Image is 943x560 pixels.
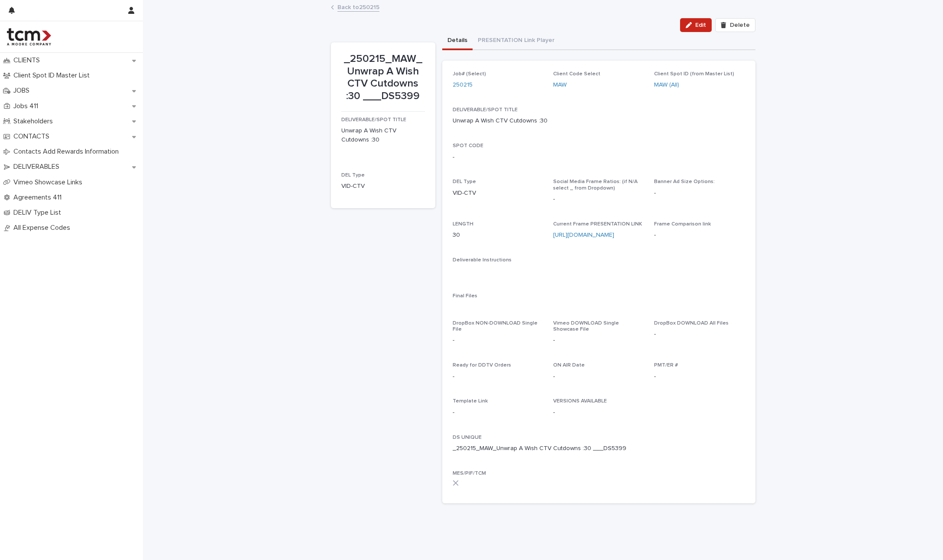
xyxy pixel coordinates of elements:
span: Social Media Frame Ratios: (if N/A select _ from Dropdown) [553,179,638,190]
span: LENGTH [453,222,473,227]
p: All Expense Codes [10,224,77,232]
span: DELIVERABLE/SPOT TITLE [341,117,406,122]
span: Job# (Select) [453,71,486,77]
button: Edit [680,18,712,32]
p: - [553,372,644,381]
p: CONTACTS [10,132,56,141]
span: Vimeo DOWNLOAD Single Showcase File [553,321,619,332]
span: DS UNIQUE [453,435,482,440]
p: - [654,231,745,240]
p: VID-CTV [341,182,425,191]
span: MES/PIF/TCM [453,471,486,476]
span: Edit [695,22,706,28]
p: Contacts Add Rewards Information [10,148,126,156]
span: Final Files [453,293,477,299]
img: 4hMmSqQkux38exxPVZHQ [7,28,51,45]
p: - [654,330,745,339]
p: - [553,408,644,417]
span: Delete [730,22,750,28]
span: Ready for DDTV Orders [453,363,511,368]
p: CLIENTS [10,56,47,64]
p: DELIV Type List [10,209,68,217]
a: [URL][DOMAIN_NAME] [553,232,614,238]
p: Vimeo Showcase Links [10,178,89,187]
p: 30 [453,231,543,240]
span: ON AIR Date [553,363,585,368]
a: Back to250215 [337,2,379,12]
p: Unwrap A Wish CTV Cutdowns :30 [453,116,548,126]
p: Jobs 411 [10,102,45,110]
p: - [654,372,745,381]
p: - [553,195,644,204]
p: Unwrap A Wish CTV Cutdowns :30 [341,126,425,145]
p: Client Spot ID Master List [10,71,97,80]
span: DEL Type [453,179,476,184]
p: - [453,408,543,417]
span: DELIVERABLE/SPOT TITLE [453,107,518,113]
span: Template Link [453,399,488,404]
span: Banner Ad Size Options: [654,179,715,184]
span: Client Code Select [553,71,600,77]
a: MAW [553,80,567,90]
span: Current Frame PRESENTATION LINK [553,222,642,227]
span: Frame Comparison link [654,222,711,227]
p: _250215_MAW_Unwrap A Wish CTV Cutdowns :30 ___DS5399 [341,53,425,103]
p: - [453,372,543,381]
span: PMT/ER # [654,363,678,368]
p: JOBS [10,87,36,95]
a: MAW (All) [654,80,679,90]
button: Details [442,32,473,50]
button: Delete [715,18,755,32]
p: DELIVERABLES [10,163,66,171]
p: VID-CTV [453,189,543,198]
span: DropBox DOWNLOAD All Files [654,321,729,326]
span: VERSIONS AVAILABLE [553,399,607,404]
p: Stakeholders [10,117,60,126]
span: Client Spot ID (from Master List) [654,71,734,77]
p: _250215_MAW_Unwrap A Wish CTV Cutdowns :30 ___DS5399 [453,444,626,453]
span: Deliverable Instructions [453,257,512,263]
span: SPOT CODE [453,143,483,148]
p: - [553,336,644,345]
button: PRESENTATION Link Player [473,32,560,50]
span: DropBox NON-DOWNLOAD Single File [453,321,538,332]
span: DEL Type [341,173,365,178]
p: - [453,153,454,162]
p: - [654,189,745,198]
p: Agreements 411 [10,193,68,202]
p: - [453,336,543,345]
a: 250215 [453,80,473,90]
